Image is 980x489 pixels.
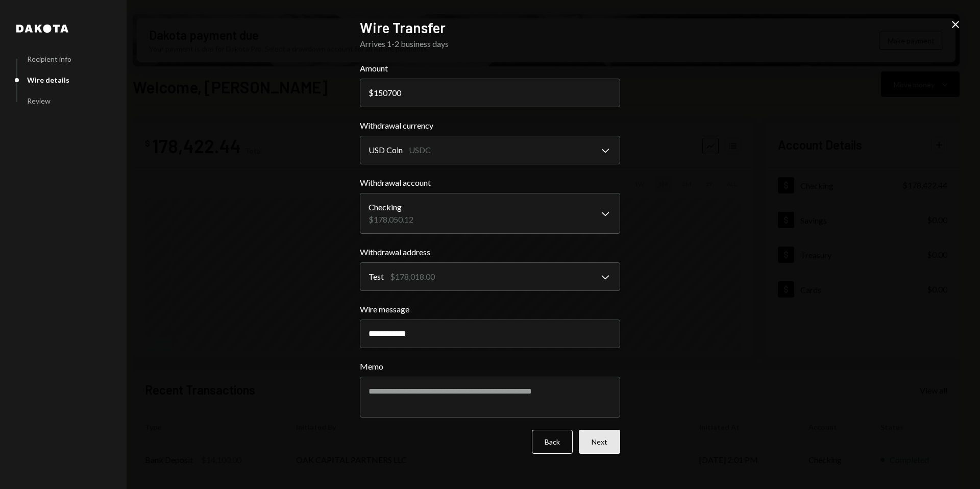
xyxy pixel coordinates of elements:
[360,18,620,38] h2: Wire Transfer
[27,55,71,63] div: Recipient info
[360,303,620,315] label: Wire message
[360,360,620,373] label: Memo
[27,76,69,84] div: Wire details
[360,136,620,164] button: Withdrawal currency
[360,79,620,107] input: 0.00
[390,271,435,283] div: $178,018.00
[360,262,620,291] button: Withdrawal address
[360,62,620,75] label: Amount
[360,193,620,234] button: Withdrawal account
[369,88,374,97] div: $
[579,430,620,454] button: Next
[360,246,620,258] label: Withdrawal address
[360,119,620,132] label: Withdrawal currency
[532,430,573,454] button: Back
[409,144,431,156] div: USDC
[360,177,620,189] label: Withdrawal account
[360,38,620,50] div: Arrives 1-2 business days
[27,96,51,105] div: Review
